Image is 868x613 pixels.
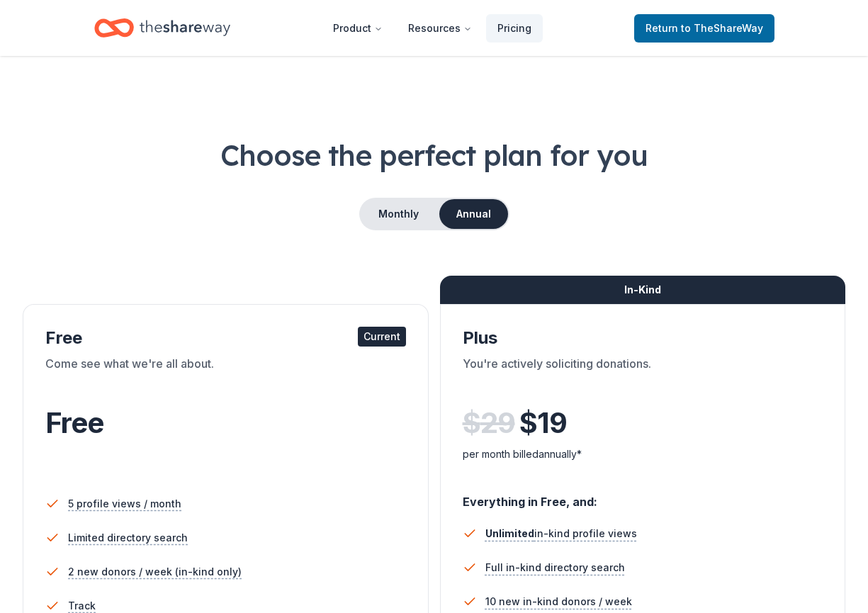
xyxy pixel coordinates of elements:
[45,405,103,440] span: Free
[485,559,625,576] span: Full in-kind directory search
[361,199,436,229] button: Monthly
[322,14,394,43] button: Product
[45,355,406,395] div: Come see what we're all about.
[68,563,242,580] span: 2 new donors / week (in-kind only)
[68,495,181,512] span: 5 profile views / month
[463,446,823,463] div: per month billed annually*
[646,20,763,37] span: Return
[681,22,763,34] span: to TheShareWay
[68,529,188,546] span: Limited directory search
[45,327,406,349] div: Free
[463,355,823,395] div: You're actively soliciting donations.
[463,327,823,349] div: Plus
[322,11,543,45] nav: Main
[397,14,483,43] button: Resources
[23,135,845,175] h1: Choose the perfect plan for you
[485,593,632,610] span: 10 new in-kind donors / week
[485,527,534,539] span: Unlimited
[440,276,846,304] div: In-Kind
[485,527,637,539] span: in-kind profile views
[439,199,508,229] button: Annual
[634,14,774,43] a: Returnto TheShareWay
[486,14,543,43] a: Pricing
[94,11,230,45] a: Home
[358,327,406,347] div: Current
[519,403,567,443] span: $ 19
[463,481,823,511] div: Everything in Free, and:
